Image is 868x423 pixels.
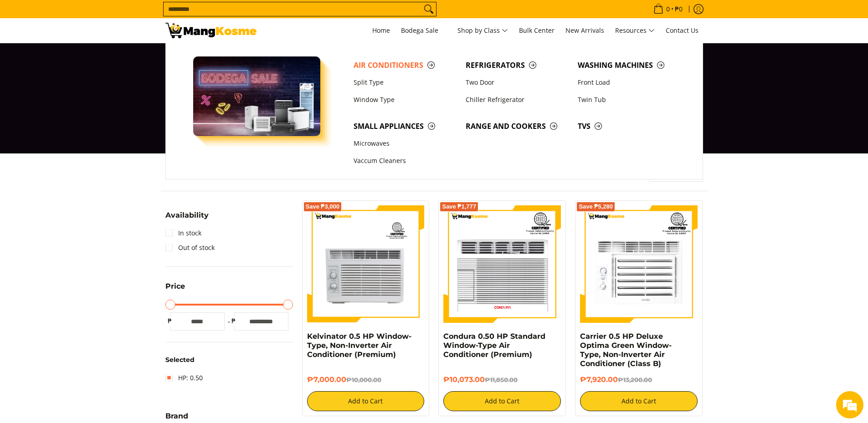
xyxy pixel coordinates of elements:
span: Home [372,26,390,35]
a: Kelvinator 0.5 HP Window-Type, Non-Inverter Air Conditioner (Premium) [307,332,411,359]
button: Search [421,2,436,16]
button: Add to Cart [580,391,698,411]
a: Resources [611,18,659,43]
a: Small Appliances [349,117,461,135]
a: Microwaves [349,135,461,152]
nav: Main Menu [266,18,703,43]
a: Carrier 0.5 HP Deluxe Optima Green Window-Type, Non-Inverter Air Conditioner (Class B) [580,332,672,368]
a: Chiller Refrigerator [461,91,573,108]
a: Condura 0.50 HP Standard Window-Type Air Conditioner (Premium) [443,332,545,359]
a: Two Door [461,74,573,91]
a: Air Conditioners [349,56,461,74]
span: Small Appliances [354,121,457,132]
span: ₱ [165,316,175,326]
span: Refrigerators [466,60,569,71]
span: Brand [165,413,188,420]
a: Shop by Class [453,18,513,43]
img: condura-wrac-6s-premium-mang-kosme [443,205,561,323]
a: Front Load [573,74,685,91]
span: Save ₱1,777 [442,204,476,209]
img: Carrier 0.5 HP Deluxe Optima Green Window-Type, Non-Inverter Air Conditioner (Class B) [580,205,698,323]
span: Save ₱3,000 [306,204,340,209]
h6: ₱7,000.00 [307,375,425,384]
span: Air Conditioners [354,60,457,71]
h6: Selected [165,356,293,364]
span: Shop by Class [457,25,508,36]
span: New Arrivals [565,26,604,35]
img: Bodega Sale Aircon l Mang Kosme: Home Appliances Warehouse Sale 0.50 [165,23,257,38]
summary: Open [165,283,185,297]
a: HP: 0.50 [165,371,203,385]
img: kelvinator-.5hp-window-type-airconditioner-full-view-mang-kosme [307,205,425,323]
span: Range and Cookers [466,121,569,132]
span: Washing Machines [578,60,681,71]
span: ₱0 [673,6,684,12]
span: Save ₱5,280 [579,204,613,209]
h6: ₱10,073.00 [443,375,561,384]
span: • [651,4,685,14]
span: Price [165,283,185,290]
del: ₱11,850.00 [485,376,518,383]
a: Split Type [349,74,461,91]
a: Out of stock [165,240,215,255]
a: Refrigerators [461,56,573,74]
a: New Arrivals [561,18,609,43]
span: Bulk Center [519,26,555,35]
a: Twin Tub [573,91,685,108]
del: ₱10,000.00 [346,376,381,383]
a: Contact Us [661,18,703,43]
button: Add to Cart [307,391,425,411]
a: Washing Machines [573,56,685,74]
h6: ₱7,920.00 [580,375,698,384]
span: Bodega Sale [401,25,447,36]
del: ₱13,200.00 [618,376,652,383]
a: Home [368,18,395,43]
a: Bulk Center [514,18,559,43]
span: Contact Us [666,26,699,35]
a: Window Type [349,91,461,108]
a: Bodega Sale [396,18,451,43]
span: Availability [165,212,209,219]
a: Range and Cookers [461,117,573,135]
summary: Open [165,212,209,226]
span: 0 [665,6,671,12]
a: Vaccum Cleaners [349,153,461,170]
button: Add to Cart [443,391,561,411]
span: TVs [578,121,681,132]
a: TVs [573,117,685,135]
img: Bodega Sale [193,56,321,136]
span: ₱ [229,316,238,326]
span: Resources [615,25,655,36]
a: In stock [165,226,201,240]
